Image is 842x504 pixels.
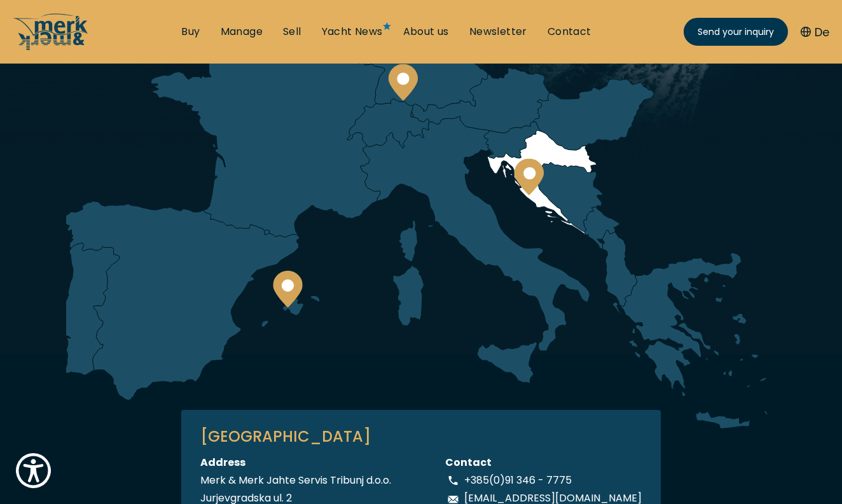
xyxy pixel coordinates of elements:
p: +385(0)91 346 - 7775 [464,472,572,489]
span: Send your inquiry [698,25,774,39]
div: Merk & Merk Jahte Servis Tribunj d.o.o. [200,472,391,489]
a: Sell [283,25,301,39]
a: Buy [181,25,200,39]
a: Yacht News [322,25,383,39]
button: Show Accessibility Preferences [13,450,54,491]
a: Send your inquiry [684,18,788,46]
a: Manage [221,25,263,39]
strong: Contact [445,455,492,470]
strong: Address [200,455,245,470]
a: / [13,40,89,55]
a: Newsletter [469,25,527,39]
a: Contact [548,25,591,39]
a: About us [403,25,449,39]
h3: [GEOGRAPHIC_DATA] [200,429,642,444]
button: De [801,24,829,41]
